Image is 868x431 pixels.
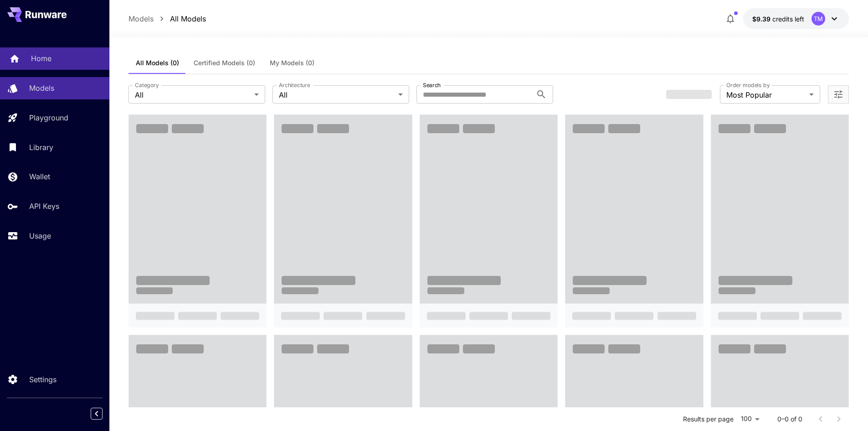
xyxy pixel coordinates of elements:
[135,89,251,100] span: All
[423,81,441,89] label: Search
[136,59,179,67] span: All Models (0)
[128,13,206,24] nav: breadcrumb
[752,14,804,24] div: $9.3902
[737,412,763,426] div: 100
[170,13,206,24] a: All Models
[29,374,56,385] p: Settings
[752,15,772,23] span: $9.39
[726,81,770,89] label: Order models by
[279,89,395,100] span: All
[726,89,806,100] span: Most Popular
[194,59,255,67] span: Certified Models (0)
[743,8,849,29] button: $9.3902TM
[91,408,103,420] button: Collapse sidebar
[31,53,51,64] p: Home
[29,230,51,241] p: Usage
[98,405,109,422] div: Collapse sidebar
[777,415,802,424] p: 0–0 of 0
[270,59,314,67] span: My Models (0)
[772,15,804,23] span: credits left
[29,171,50,182] p: Wallet
[833,89,844,100] button: Open more filters
[29,112,68,123] p: Playground
[279,81,310,89] label: Architecture
[29,201,59,212] p: API Keys
[29,142,53,153] p: Library
[683,415,734,424] p: Results per page
[135,81,159,89] label: Category
[128,13,154,24] a: Models
[29,83,54,93] p: Models
[812,12,825,26] div: TM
